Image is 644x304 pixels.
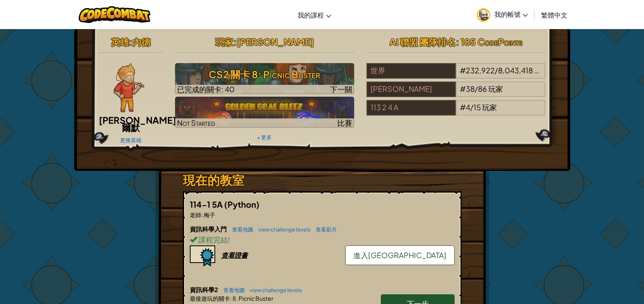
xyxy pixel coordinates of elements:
[224,199,259,209] span: (Python)
[221,251,248,259] div: 查看證書
[466,66,495,75] span: 232,922
[466,84,475,93] span: 38
[254,226,311,233] a: view challenge levels
[114,63,144,112] img: Ned-Fulmer-Pose.png
[294,4,335,26] a: 我的課程
[488,84,503,93] span: 玩家
[175,97,354,128] a: Not Started比賽
[366,100,456,116] div: 113 2 4 A
[238,295,273,302] span: Picnic Buster
[175,63,354,94] a: 下一關
[175,63,354,94] img: CS2 關卡 8: Picnic Buster
[473,2,532,27] a: 我的帳號
[312,226,337,233] a: 查看影片
[190,295,230,302] span: 最後遊玩的關卡
[534,66,549,75] span: 玩家
[190,245,215,267] img: certificate-icon.png
[246,287,302,293] a: view challenge levels
[177,118,215,127] span: Not Started
[482,102,497,112] span: 玩家
[475,84,478,93] span: /
[219,287,245,293] a: 查看地圖
[233,36,237,48] span: :
[494,10,528,18] span: 我的帳號
[120,137,141,143] a: 更換英雄
[175,97,354,128] img: Golden Goal
[232,295,238,302] span: 8.
[257,134,272,141] a: + 更多
[190,199,224,209] span: 114-1 5A
[541,11,567,19] span: 繁體中文
[79,6,150,23] img: CodeCombat logo
[456,36,523,48] span: : 185 CodePoints
[498,66,533,75] span: 8,043,418
[99,114,176,133] span: [PERSON_NAME]爾默
[366,108,546,117] a: 113 2 4 A#4/15玩家
[298,11,324,19] span: 我的課程
[190,211,201,218] span: 老師
[495,66,498,75] span: /
[177,84,234,94] span: 已完成的關卡: 40
[215,36,233,48] span: 玩家
[111,36,129,48] span: 英雄
[237,36,314,48] span: [PERSON_NAME]
[460,84,466,93] span: #
[478,84,487,93] span: 86
[366,71,546,80] a: 世界#232,922/8,043,418玩家
[366,63,456,79] div: 世界
[389,36,456,48] span: AI 聯盟 團隊排名
[537,4,571,26] a: 繁體中文
[460,66,466,75] span: #
[132,36,150,48] span: 內德
[183,171,462,189] h3: 現在的教室
[175,65,354,84] h3: CS2 關卡 8: Picnic Buster
[203,211,215,218] span: 梅子
[190,225,228,233] span: 資訊科學入門
[230,295,232,302] span: :
[460,102,466,112] span: #
[330,84,352,94] span: 下一關
[477,8,490,22] img: avatar
[190,286,219,293] span: 資訊科學2
[470,102,473,112] span: /
[190,251,248,259] a: 查看證書
[337,118,352,127] span: 比賽
[366,89,546,99] a: [PERSON_NAME]#38/86玩家
[353,250,446,260] span: 進入[GEOGRAPHIC_DATA]
[366,82,456,97] div: [PERSON_NAME]
[197,235,228,244] span: 課程完結
[129,36,132,48] span: :
[228,226,253,233] a: 查看地圖
[201,211,203,218] span: :
[466,102,470,112] span: 4
[228,235,230,244] span: !
[473,102,481,112] span: 15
